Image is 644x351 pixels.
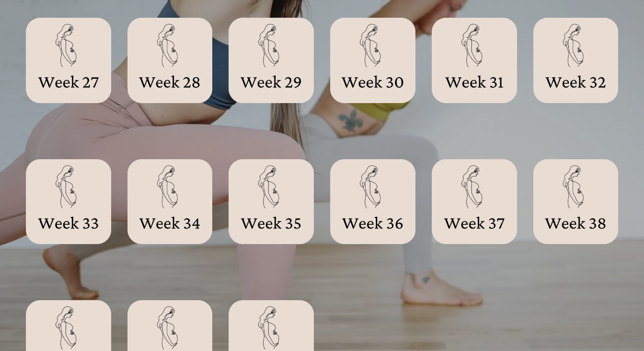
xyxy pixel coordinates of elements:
a: week 31.png [432,18,517,103]
a: week 33.png [26,159,111,245]
a: week 27.png [26,18,111,103]
a: week 38.png [533,159,619,245]
a: week 32.png [533,18,619,103]
a: week 35.png [229,159,314,245]
a: week 34.png [127,159,213,245]
a: week 29.png [229,18,314,103]
a: week 37.png [432,159,517,245]
a: week 28.png [127,18,213,103]
a: week 30.png [330,18,415,103]
a: week 36.png [330,159,415,245]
